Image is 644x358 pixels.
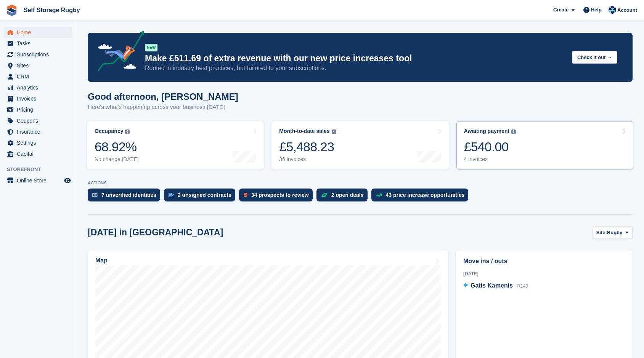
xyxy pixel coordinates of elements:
span: Tasks [17,38,63,49]
p: Here's what's happening across your business [DATE] [88,103,238,112]
div: £5,488.23 [279,139,336,155]
span: CRM [17,71,63,82]
img: icon-info-grey-7440780725fd019a000dd9b08b2336e03edf1995a4989e88bcd33f0948082b44.svg [511,129,516,134]
a: Gatis Kamenis R149 [463,281,528,291]
div: Month-to-date sales [279,128,329,134]
a: menu [4,126,72,137]
span: Subscriptions [17,49,63,60]
a: menu [4,137,72,148]
p: Rooted in industry best practices, but tailored to your subscriptions. [145,64,566,72]
span: R149 [517,283,528,289]
img: stora-icon-8386f47178a22dfd0bd8f6a31ec36ba5ce8667c1dd55bd0f319d3a0aa187defe.svg [6,5,18,16]
a: 2 unsigned contracts [164,189,239,205]
h2: Move ins / outs [463,257,625,266]
span: Sites [17,60,63,71]
h2: [DATE] in [GEOGRAPHIC_DATA] [88,227,223,238]
a: menu [4,149,72,159]
span: Gatis Kamenis [471,282,513,289]
a: Occupancy 68.92% No change [DATE] [87,121,264,169]
span: Pricing [17,104,63,115]
span: Help [591,6,602,14]
span: Coupons [17,115,63,126]
a: menu [4,104,72,115]
div: 43 price increase opportunities [386,192,465,198]
span: Capital [17,149,63,159]
a: menu [4,60,72,71]
span: Invoices [17,93,63,104]
img: prospect-51fa495bee0391a8d652442698ab0144808aea92771e9ea1ae160a38d050c398.svg [244,193,247,197]
div: 4 invoices [464,156,516,163]
button: Site: Rugby [592,226,633,239]
div: 68.92% [95,139,139,155]
div: Occupancy [95,128,123,134]
div: 2 unsigned contracts [178,192,231,198]
a: Preview store [63,176,72,185]
div: 36 invoices [279,156,336,163]
span: Storefront [7,166,76,173]
span: Create [553,6,569,14]
img: icon-info-grey-7440780725fd019a000dd9b08b2336e03edf1995a4989e88bcd33f0948082b44.svg [332,129,336,134]
span: Rugby [607,229,622,237]
a: menu [4,93,72,104]
a: menu [4,71,72,82]
a: menu [4,175,72,186]
span: Site: [596,229,607,237]
span: Insurance [17,126,63,137]
button: Check it out → [572,51,617,64]
a: menu [4,82,72,93]
a: Self Storage Rugby [21,4,83,16]
span: Account [617,6,637,14]
div: Awaiting payment [464,128,510,134]
div: NEW [145,44,157,51]
div: No change [DATE] [95,156,139,163]
img: contract_signature_icon-13c848040528278c33f63329250d36e43548de30e8caae1d1a13099fd9432cc5.svg [169,193,174,197]
a: 34 prospects to review [239,189,316,205]
a: 43 price increase opportunities [371,189,472,205]
div: [DATE] [463,270,625,277]
img: verify_identity-adf6edd0f0f0b5bbfe63781bf79b02c33cf7c696d77639b501bdc392416b5a36.svg [92,193,98,197]
span: Analytics [17,82,63,93]
a: 2 open deals [316,189,371,205]
a: menu [4,27,72,38]
img: price-adjustments-announcement-icon-8257ccfd72463d97f412b2fc003d46551f7dbcb40ab6d574587a9cd5c0d94... [91,31,145,74]
div: 2 open deals [331,192,364,198]
img: Chris Palmer [609,6,616,14]
a: Awaiting payment £540.00 4 invoices [456,121,633,169]
span: Settings [17,137,63,148]
h2: Map [95,257,108,264]
a: menu [4,49,72,60]
span: Home [17,27,63,38]
p: ACTIONS [88,181,633,185]
a: Month-to-date sales £5,488.23 36 invoices [271,121,448,169]
div: £540.00 [464,139,516,155]
span: Online Store [17,175,63,186]
a: menu [4,38,72,49]
a: 7 unverified identities [88,189,164,205]
img: deal-1b604bf984904fb50ccaf53a9ad4b4a5d6e5aea283cecdc64d6e3604feb123c2.svg [321,192,328,198]
img: price_increase_opportunities-93ffe204e8149a01c8c9dc8f82e8f89637d9d84a8eef4429ea346261dce0b2c0.svg [376,193,382,197]
div: 34 prospects to review [251,192,309,198]
img: icon-info-grey-7440780725fd019a000dd9b08b2336e03edf1995a4989e88bcd33f0948082b44.svg [125,129,130,134]
a: menu [4,115,72,126]
p: Make £511.69 of extra revenue with our new price increases tool [145,53,566,64]
h1: Good afternoon, [PERSON_NAME] [88,91,238,102]
div: 7 unverified identities [101,192,156,198]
